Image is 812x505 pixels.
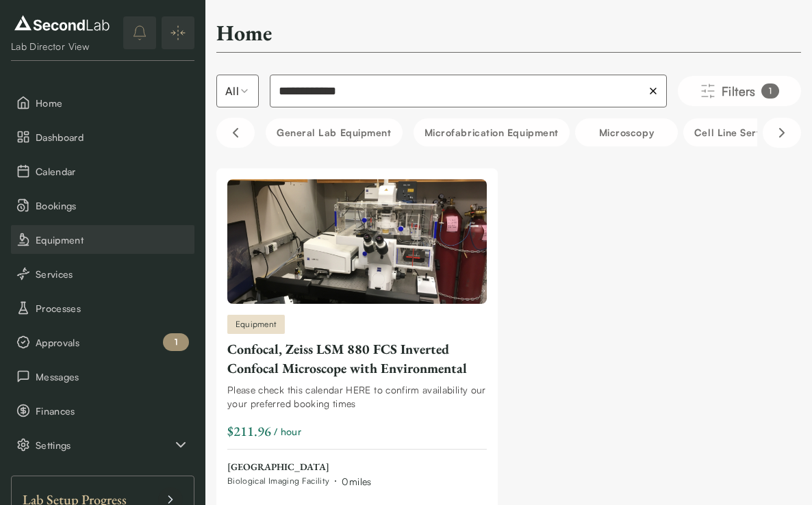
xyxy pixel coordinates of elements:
span: Messages [36,370,189,384]
span: Processes [36,301,189,315]
button: Dashboard [11,122,194,151]
span: Services [36,267,189,281]
button: Home [11,88,194,117]
button: Select listing type [216,75,259,107]
span: Home [36,96,189,110]
span: Dashboard [36,130,189,144]
button: Microscopy [575,118,678,146]
span: [GEOGRAPHIC_DATA] [227,461,372,474]
span: Settings [36,438,173,452]
button: Services [11,259,194,288]
button: Finances [11,396,194,425]
button: General Lab equipment [266,118,403,146]
h2: Home [216,19,272,47]
button: Microfabrication Equipment [414,118,570,146]
span: Equipment [236,318,277,331]
div: Settings sub items [11,430,194,459]
button: Messages [11,362,194,391]
div: Confocal, Zeiss LSM 880 FCS Inverted Confocal Microscope with Environmental [227,339,487,378]
button: Expand/Collapse sidebar [162,16,194,49]
span: Biological Imaging Facility [227,476,329,487]
span: Approvals [36,335,189,350]
span: Finances [36,404,189,418]
button: Filters [678,76,801,106]
button: Calendar [11,157,194,185]
div: 0 miles [342,474,371,489]
button: notifications [123,16,156,49]
button: Equipment [11,225,194,254]
button: Cell line service [683,118,787,146]
span: Filters [722,81,756,101]
button: Bookings [11,191,194,220]
span: Calendar [36,164,189,179]
button: Scroll right [763,118,801,148]
button: Approvals [11,328,194,357]
div: Lab Director View [11,40,113,53]
span: Bookings [36,198,189,213]
button: Processes [11,294,194,322]
div: 1 [761,83,779,99]
button: Settings [11,430,194,459]
div: $211.96 [227,422,271,441]
a: Confocal, Zeiss LSM 880 FCS Inverted Confocal Microscope with Environmental EquipmentConfocal, Ze... [227,179,487,489]
button: Scroll left [216,118,255,148]
div: 1 [163,333,189,351]
img: Confocal, Zeiss LSM 880 FCS Inverted Confocal Microscope with Environmental [227,179,487,304]
span: / hour [274,424,301,439]
div: Please check this calendar HERE to confirm availability our your preferred booking times [227,383,487,411]
img: logo [11,12,113,34]
span: Equipment [36,233,189,247]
